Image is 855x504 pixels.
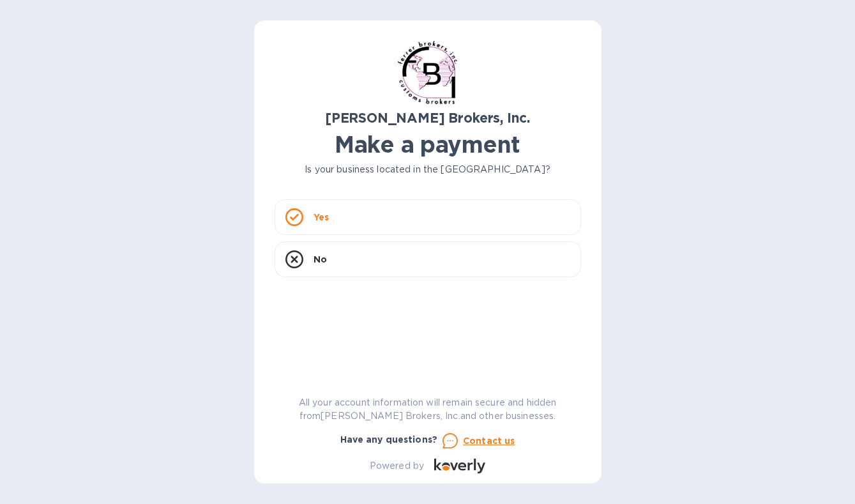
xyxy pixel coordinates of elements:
[275,396,581,423] p: All your account information will remain secure and hidden from [PERSON_NAME] Brokers, Inc. and o...
[325,110,530,126] b: [PERSON_NAME] Brokers, Inc.
[275,131,581,158] h1: Make a payment
[340,434,438,445] b: Have any questions?
[314,253,327,266] p: No
[463,436,515,446] u: Contact us
[314,211,329,224] p: Yes
[275,163,581,176] p: Is your business located in the [GEOGRAPHIC_DATA]?
[370,459,424,473] p: Powered by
